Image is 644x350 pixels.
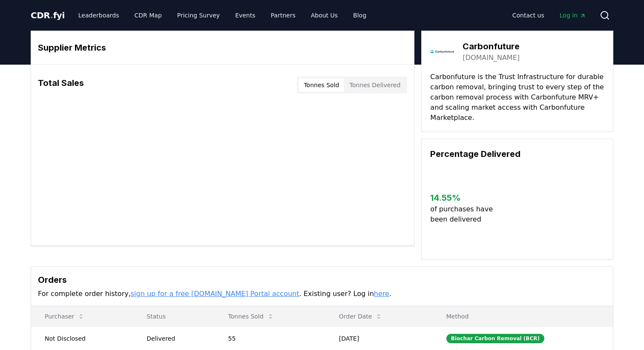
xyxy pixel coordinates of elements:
[140,312,207,321] p: Status
[31,9,65,21] a: CDR.fyi
[50,10,53,20] span: .
[430,204,500,225] p: of purchases have been delivered
[446,334,544,343] div: Biochar Carbon Removal (BCR)
[38,289,606,299] p: For complete order history, . Existing user? Log in .
[374,290,389,298] a: here
[463,53,520,63] a: [DOMAIN_NAME]
[170,8,227,23] a: Pricing Survey
[147,334,207,343] div: Delivered
[215,327,325,350] td: 55
[430,72,604,123] p: Carbonfuture is the Trust Infrastructure for durable carbon removal, bringing trust to every step...
[430,40,454,63] img: Carbonfuture-logo
[72,8,126,23] a: Leaderboards
[463,40,520,53] h3: Carbonfuture
[506,8,551,23] a: Contact us
[264,8,302,23] a: Partners
[430,148,604,160] h3: Percentage Delivered
[31,10,65,20] span: CDR fyi
[131,290,299,298] a: sign up for a free [DOMAIN_NAME] Portal account
[325,327,433,350] td: [DATE]
[332,308,389,325] button: Order Date
[430,191,500,204] h3: 14.55 %
[38,273,606,286] h3: Orders
[72,8,373,23] nav: Main
[346,8,373,23] a: Blog
[128,8,169,23] a: CDR Map
[506,8,593,23] nav: Main
[38,77,84,94] h3: Total Sales
[299,78,344,92] button: Tonnes Sold
[553,8,593,23] a: Log in
[221,308,281,325] button: Tonnes Sold
[440,312,606,321] p: Method
[31,327,133,350] td: Not Disclosed
[560,11,586,20] span: Log in
[38,41,407,54] h3: Supplier Metrics
[344,78,405,92] button: Tonnes Delivered
[38,308,91,325] button: Purchaser
[228,8,262,23] a: Events
[304,8,345,23] a: About Us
